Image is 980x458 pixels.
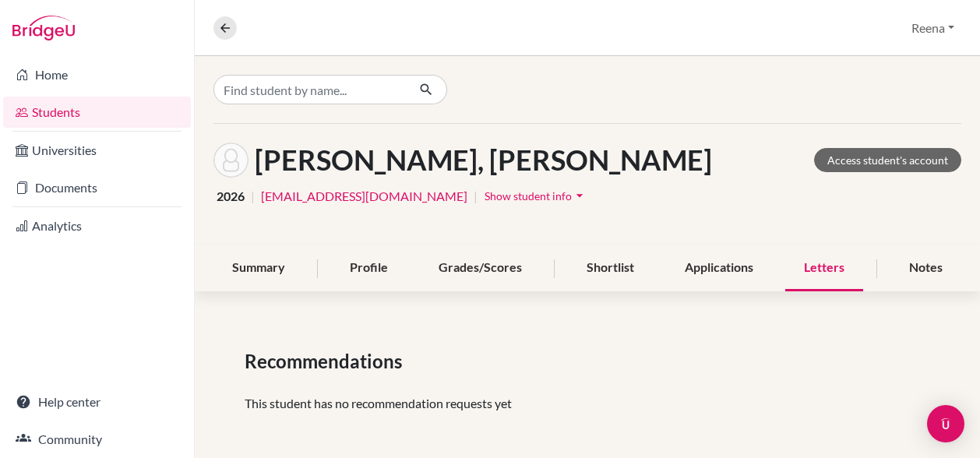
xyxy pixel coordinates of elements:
div: Letters [785,245,863,291]
input: Find student by name... [213,75,407,104]
a: Home [3,59,191,90]
i: arrow_drop_down [572,188,587,203]
p: This student has no recommendation requests yet [245,394,930,413]
div: Open Intercom Messenger [927,405,964,442]
a: Analytics [3,210,191,241]
img: Maisarah Choudhury's avatar [213,143,249,178]
h1: [PERSON_NAME], [PERSON_NAME] [255,143,712,177]
button: Reena [904,13,961,43]
div: Grades/Scores [420,245,541,291]
a: Documents [3,172,191,203]
div: Applications [666,245,772,291]
div: Notes [890,245,961,291]
div: Profile [331,245,407,291]
img: Bridge-U [12,16,75,41]
div: Summary [213,245,304,291]
div: Shortlist [568,245,653,291]
button: Show student infoarrow_drop_down [484,184,588,208]
a: Students [3,97,191,128]
span: 2026 [217,187,245,206]
a: Universities [3,135,191,166]
a: Access student's account [814,148,961,172]
a: Community [3,424,191,455]
span: | [251,187,255,206]
a: Help center [3,386,191,417]
a: [EMAIL_ADDRESS][DOMAIN_NAME] [261,187,467,206]
span: | [474,187,478,206]
span: Recommendations [245,347,408,375]
span: Show student info [485,189,572,203]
